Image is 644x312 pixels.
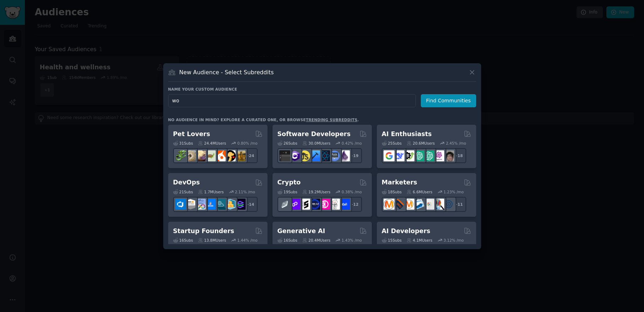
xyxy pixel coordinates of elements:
[279,199,290,210] img: ethfinance
[413,199,424,210] img: Emailmarketing
[319,150,330,161] img: reactnative
[382,178,417,187] h2: Marketers
[185,150,196,161] img: ballpython
[173,141,193,146] div: 31 Sub s
[342,141,362,146] div: 0.42 % /mo
[403,199,414,210] img: AskMarketing
[277,238,297,243] div: 16 Sub s
[329,150,340,161] img: AskComputerScience
[173,130,210,139] h2: Pet Lovers
[382,130,432,139] h2: AI Enthusiasts
[198,141,226,146] div: 24.4M Users
[195,150,206,161] img: leopardgeckos
[215,150,226,161] img: cockatiel
[446,141,466,146] div: 2.45 % /mo
[433,150,444,161] img: OpenAIDev
[319,199,330,210] img: defiblockchain
[407,189,433,194] div: 6.6M Users
[393,199,404,210] img: bigseo
[423,150,434,161] img: chatgpt_prompts_
[237,141,258,146] div: 0.80 % /mo
[235,150,246,161] img: dogbreed
[205,150,216,161] img: turtle
[423,199,434,210] img: googleads
[243,197,258,212] div: + 14
[421,94,476,107] button: Find Communities
[195,199,206,210] img: Docker_DevOps
[384,150,395,161] img: GoogleGeminiAI
[444,238,464,243] div: 3.12 % /mo
[279,150,290,161] img: software
[277,227,325,236] h2: Generative AI
[299,150,310,161] img: learnjavascript
[215,199,226,210] img: platformengineering
[302,238,330,243] div: 20.4M Users
[382,189,402,194] div: 18 Sub s
[173,227,234,236] h2: Startup Founders
[382,238,402,243] div: 15 Sub s
[185,199,196,210] img: AWS_Certified_Experts
[168,117,359,122] div: No audience in mind? Explore a curated one, or browse .
[277,141,297,146] div: 26 Sub s
[347,148,362,163] div: + 19
[173,189,193,194] div: 21 Sub s
[168,87,476,92] h3: Name your custom audience
[339,150,350,161] img: elixir
[205,199,216,210] img: DevOpsLinks
[382,141,402,146] div: 25 Sub s
[382,227,430,236] h2: AI Developers
[175,199,186,210] img: azuredevops
[407,141,435,146] div: 20.6M Users
[235,189,255,194] div: 2.11 % /mo
[451,197,466,212] div: + 11
[403,150,414,161] img: AItoolsCatalog
[309,150,320,161] img: iOSProgramming
[407,238,433,243] div: 4.1M Users
[198,189,224,194] div: 1.7M Users
[413,150,424,161] img: chatgpt_promptDesign
[198,238,226,243] div: 13.8M Users
[384,199,395,210] img: content_marketing
[306,118,357,122] a: trending subreddits
[235,199,246,210] img: PlatformEngineers
[173,178,200,187] h2: DevOps
[329,199,340,210] img: CryptoNews
[243,148,258,163] div: + 24
[289,150,300,161] img: csharp
[302,189,330,194] div: 19.2M Users
[393,150,404,161] img: DeepSeek
[443,199,454,210] img: OnlineMarketing
[289,199,300,210] img: 0xPolygon
[277,130,351,139] h2: Software Developers
[179,69,274,76] h3: New Audience - Select Subreddits
[451,148,466,163] div: + 18
[342,238,362,243] div: 1.43 % /mo
[277,189,297,194] div: 19 Sub s
[168,94,416,107] input: Pick a short name, like "Digital Marketers" or "Movie-Goers"
[173,238,193,243] div: 16 Sub s
[237,238,258,243] div: 1.44 % /mo
[347,197,362,212] div: + 12
[309,199,320,210] img: web3
[225,199,236,210] img: aws_cdk
[444,189,464,194] div: 1.23 % /mo
[433,199,444,210] img: MarketingResearch
[443,150,454,161] img: ArtificalIntelligence
[277,178,301,187] h2: Crypto
[299,199,310,210] img: ethstaker
[339,199,350,210] img: defi_
[225,150,236,161] img: PetAdvice
[175,150,186,161] img: herpetology
[342,189,362,194] div: 0.38 % /mo
[302,141,330,146] div: 30.0M Users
